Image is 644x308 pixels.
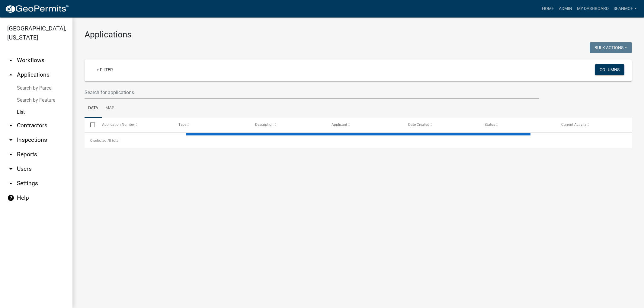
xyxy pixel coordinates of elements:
a: Admin [556,3,575,14]
span: Application Number [102,122,135,127]
i: help [7,194,14,202]
a: Map [102,99,118,118]
h3: Applications [85,30,632,40]
span: Date Created [408,122,429,127]
i: arrow_drop_down [7,122,14,129]
a: + Filter [92,64,118,75]
a: My Dashboard [575,3,611,14]
i: arrow_drop_up [7,71,14,78]
datatable-header-cell: Date Created [402,118,479,132]
datatable-header-cell: Select [85,118,96,132]
i: arrow_drop_down [7,57,14,64]
span: 0 selected / [90,138,109,143]
a: Data [85,99,102,118]
datatable-header-cell: Applicant [326,118,402,132]
span: Applicant [332,122,347,127]
i: arrow_drop_down [7,136,14,144]
a: Home [540,3,556,14]
datatable-header-cell: Application Number [96,118,173,132]
input: Search for applications [85,86,539,99]
button: Bulk Actions [590,42,632,53]
span: Type [178,122,186,127]
datatable-header-cell: Type [173,118,249,132]
span: Status [485,122,495,127]
button: Columns [595,64,624,75]
a: SeanMoe [611,3,639,14]
datatable-header-cell: Current Activity [555,118,632,132]
div: 0 total [85,133,632,148]
i: arrow_drop_down [7,165,14,173]
span: Description [255,122,274,127]
i: arrow_drop_down [7,151,14,158]
datatable-header-cell: Description [249,118,326,132]
datatable-header-cell: Status [479,118,556,132]
i: arrow_drop_down [7,180,14,187]
span: Current Activity [561,122,586,127]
